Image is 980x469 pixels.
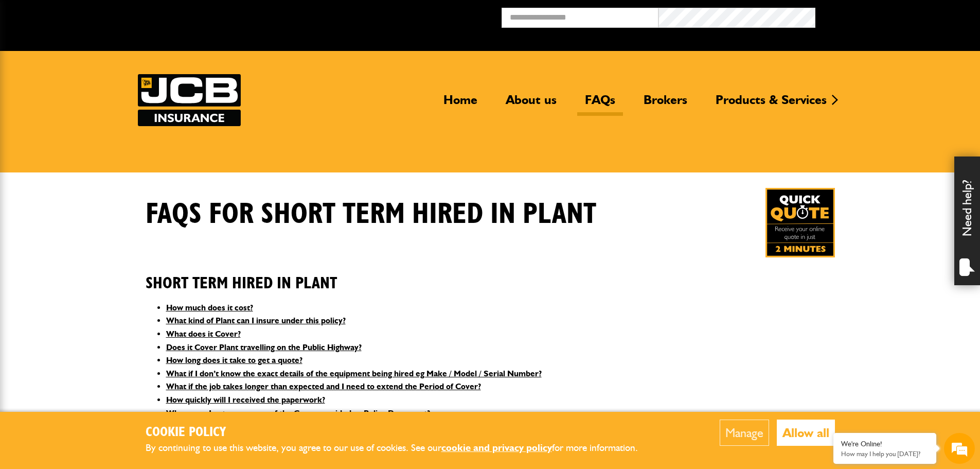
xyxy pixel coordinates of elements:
[577,92,623,116] a: FAQs
[166,342,362,352] a: Does it Cover Plant travelling on the Public Highway?
[436,92,485,116] a: Home
[166,369,542,378] a: What if I don’t know the exact details of the equipment being hired eg Make / Model / Serial Number?
[166,355,302,365] a: How long does it take to get a quote?
[720,420,769,446] button: Manage
[815,8,972,24] button: Broker Login
[498,92,564,116] a: About us
[841,440,929,448] div: We're Online!
[166,316,346,325] a: What kind of Plant can I insure under this policy?
[441,442,552,454] a: cookie and privacy policy
[166,329,241,339] a: What does it Cover?
[166,381,481,391] a: What if the job takes longer than expected and I need to extend the Period of Cover?
[146,440,655,456] p: By continuing to use this website, you agree to our use of cookies. See our for more information.
[765,188,835,257] img: Quick Quote
[138,74,241,126] a: JCB Insurance Services
[954,157,980,285] div: Need help?
[636,92,695,116] a: Brokers
[166,395,325,405] a: How quickly will I received the paperwork?
[138,74,241,126] img: JCB Insurance Services logo
[166,408,430,418] a: Where can I get a summary of the Cover provided or Policy Document?
[146,258,835,293] h2: Short Term Hired In Plant
[146,197,596,232] h1: FAQS for Short Term Hired In Plant
[765,188,835,257] a: Get your insurance quote in just 2-minutes
[841,450,929,458] p: How may I help you today?
[777,420,835,446] button: Allow all
[146,425,655,441] h2: Cookie Policy
[166,303,253,312] a: How much does it cost?
[708,92,834,116] a: Products & Services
